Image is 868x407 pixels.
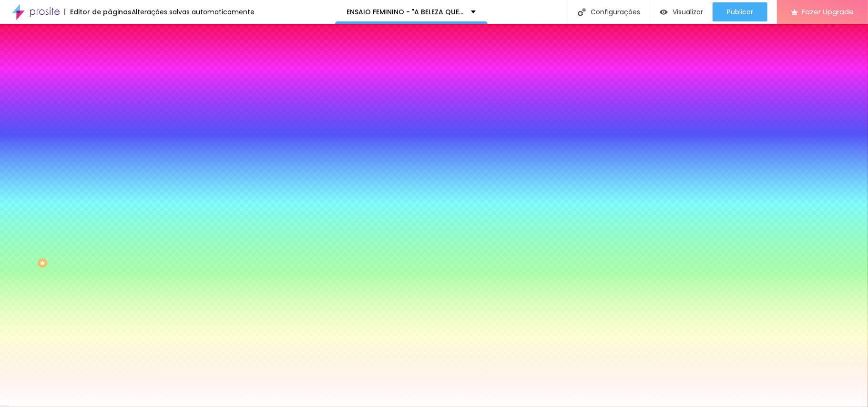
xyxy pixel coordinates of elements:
[713,2,767,21] button: Publicar
[673,8,703,16] span: Visualizar
[578,8,586,16] img: Icone
[347,9,464,15] p: ENSAIO FEMININO - "A BELEZA QUE [DEMOGRAPHIC_DATA] DEU"
[660,8,668,16] img: view-1.svg
[802,8,854,16] span: Fazer Upgrade
[650,2,713,21] button: Visualizar
[132,9,255,15] div: Alterações salvas automaticamente
[64,9,132,15] div: Editor de páginas
[727,8,753,16] span: Publicar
